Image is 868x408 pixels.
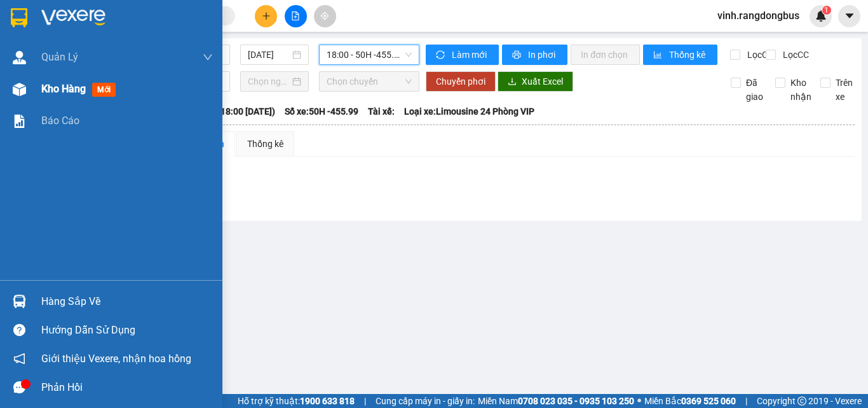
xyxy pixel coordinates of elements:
[285,104,358,118] span: Số xe: 50H -455.99
[404,104,534,118] span: Loại xe: Limousine 24 Phòng VIP
[681,396,736,406] strong: 0369 525 060
[13,324,25,336] span: question-circle
[478,394,634,408] span: Miền Nam
[11,8,27,27] img: logo-vxr
[92,83,116,97] span: mới
[785,76,817,104] span: Kho nhận
[41,378,213,397] div: Phản hồi
[669,48,707,62] span: Thống kê
[238,394,355,408] span: Hỗ trợ kỹ thuật:
[426,45,499,65] button: syncLàm mới
[41,321,213,340] div: Hướng dẫn sử dụng
[815,10,827,22] img: icon-new-feature
[742,48,775,62] span: Lọc CR
[248,74,290,88] input: Chọn ngày
[41,113,79,129] span: Báo cáo
[13,115,26,128] img: solution-icon
[364,394,366,408] span: |
[255,5,277,27] button: plus
[436,50,447,60] span: sync
[182,104,275,118] span: Chuyến: (18:00 [DATE])
[41,351,191,367] span: Giới thiệu Vexere, nhận hoa hồng
[637,398,641,404] span: ⚪️
[314,5,336,27] button: aim
[248,48,290,62] input: 15/09/2025
[291,11,300,20] span: file-add
[13,353,25,365] span: notification
[13,51,26,64] img: warehouse-icon
[707,8,810,24] span: vinh.rangdongbus
[653,50,664,60] span: bar-chart
[368,104,395,118] span: Tài xế:
[327,45,412,64] span: 18:00 - 50H -455.99
[741,76,768,104] span: Đã giao
[498,71,573,92] button: downloadXuất Excel
[6,69,88,97] li: VP Bến xe Miền Đông
[838,5,860,27] button: caret-down
[13,83,26,96] img: warehouse-icon
[376,394,475,408] span: Cung cấp máy in - giấy in:
[822,6,831,15] sup: 1
[644,394,736,408] span: Miền Bắc
[745,394,747,408] span: |
[778,48,811,62] span: Lọc CC
[426,71,496,92] button: Chuyển phơi
[285,5,307,27] button: file-add
[6,6,184,54] li: Rạng Đông Buslines
[13,295,26,308] img: warehouse-icon
[327,72,412,91] span: Chọn chuyến
[247,137,283,151] div: Thống kê
[41,292,213,311] div: Hàng sắp về
[797,397,806,405] span: copyright
[844,10,855,22] span: caret-down
[41,83,86,95] span: Kho hàng
[320,11,329,20] span: aim
[88,69,169,111] li: VP Bến xe [GEOGRAPHIC_DATA]
[203,52,213,62] span: down
[518,396,634,406] strong: 0708 023 035 - 0935 103 250
[41,49,78,65] span: Quản Lý
[13,381,25,393] span: message
[571,45,640,65] button: In đơn chọn
[824,6,829,15] span: 1
[528,48,557,62] span: In phơi
[643,45,717,65] button: bar-chartThống kê
[502,45,567,65] button: printerIn phơi
[831,76,858,104] span: Trên xe
[300,396,355,406] strong: 1900 633 818
[452,48,489,62] span: Làm mới
[512,50,523,60] span: printer
[262,11,271,20] span: plus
